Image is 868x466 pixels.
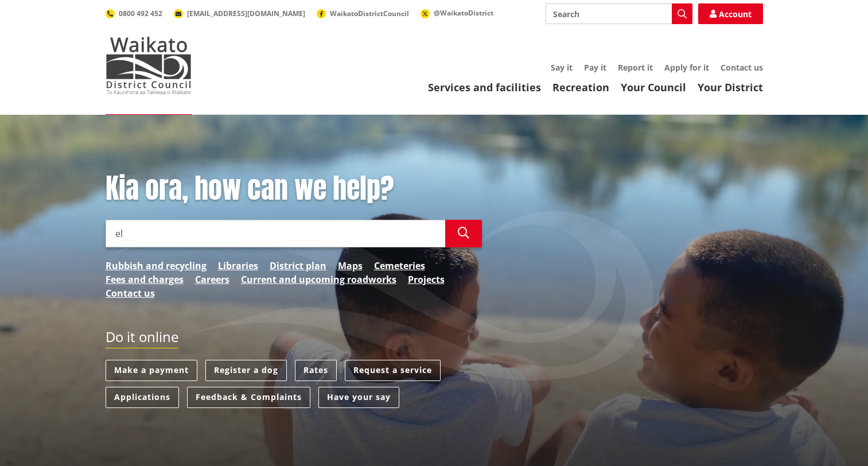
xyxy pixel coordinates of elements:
[218,259,258,273] a: Libraries
[421,8,493,18] a: @WaikatoDistrict
[187,9,305,18] span: [EMAIL_ADDRESS][DOMAIN_NAME]
[174,9,305,18] a: [EMAIL_ADDRESS][DOMAIN_NAME]
[295,360,337,381] a: Rates
[106,172,482,205] h1: Kia ora, how can we help?
[205,360,287,381] a: Register a dog
[317,9,409,18] a: WaikatoDistrictCouncil
[106,286,155,300] a: Contact us
[241,273,396,286] a: Current and upcoming roadworks
[106,387,179,408] a: Applications
[187,387,310,408] a: Feedback & Complaints
[374,259,425,273] a: Cemeteries
[106,9,162,18] a: 0800 492 452
[546,3,692,24] input: Search input
[721,62,763,73] a: Contact us
[106,220,445,247] input: Search input
[119,9,162,18] span: 0800 492 452
[698,80,763,94] a: Your District
[408,273,445,286] a: Projects
[434,8,493,18] span: @WaikatoDistrict
[330,9,409,18] span: WaikatoDistrictCouncil
[338,259,363,273] a: Maps
[551,62,573,73] a: Say it
[106,37,192,94] img: Waikato District Council - Te Kaunihera aa Takiwaa o Waikato
[618,62,653,73] a: Report it
[428,80,541,94] a: Services and facilities
[195,273,229,286] a: Careers
[664,62,709,73] a: Apply for it
[106,259,207,273] a: Rubbish and recycling
[345,360,441,381] a: Request a service
[552,80,609,94] a: Recreation
[106,329,178,349] h2: Do it online
[106,273,184,286] a: Fees and charges
[621,80,686,94] a: Your Council
[106,360,197,381] a: Make a payment
[318,387,399,408] a: Have your say
[584,62,606,73] a: Pay it
[698,3,763,24] a: Account
[270,259,326,273] a: District plan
